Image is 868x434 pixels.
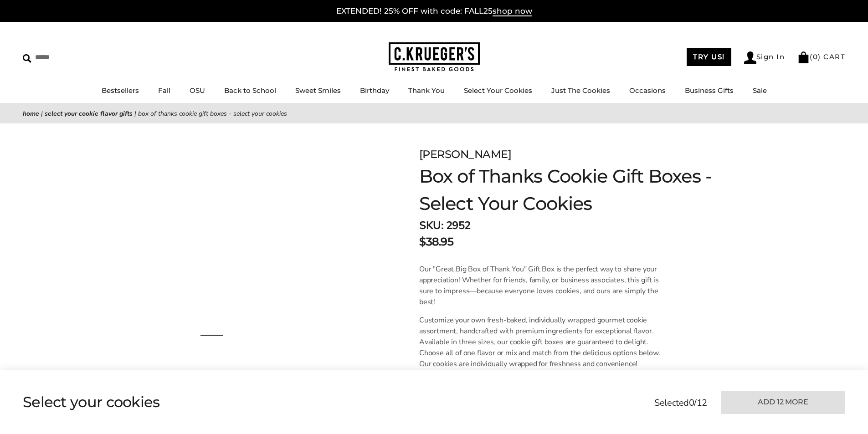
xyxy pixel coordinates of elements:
span: shop now [493,6,532,16]
input: Search [23,50,131,64]
a: Select Your Cookies [464,86,532,95]
span: Box of Thanks Cookie Gift Boxes - Select Your Cookies [138,109,287,118]
nav: breadcrumbs [23,108,845,119]
a: Sweet Smiles [295,86,341,95]
a: OSU [190,86,205,95]
img: Bag [797,51,810,63]
span: | [134,109,136,118]
p: Selected / [654,396,707,410]
a: EXTENDED! 25% OFF with code: FALL25shop now [336,6,532,16]
p: $38.95 [419,234,453,250]
span: 0 [813,52,818,61]
a: TRY US! [687,48,731,66]
p: Our "Great Big Box of Thank You" Gift Box is the perfect way to share your appreciation! Whether ... [419,264,668,307]
a: Sale [753,86,767,95]
a: Business Gifts [685,86,734,95]
a: Just The Cookies [551,86,610,95]
a: Birthday [360,86,389,95]
a: Select Your Cookie Flavor Gifts [45,109,133,118]
h1: Box of Thanks Cookie Gift Boxes - Select Your Cookies [419,163,712,217]
a: Thank You [408,86,445,95]
img: Search [23,54,31,63]
span: | [41,109,43,118]
a: Sign In [744,51,785,64]
a: Occasions [629,86,666,95]
p: Customize your own fresh-baked, individually wrapped gourmet cookie assortment, handcrafted with ... [419,315,668,369]
a: Bestsellers [102,86,139,95]
button: Add 12 more [721,391,845,414]
span: 0 [689,397,694,409]
a: Home [23,109,39,118]
p: [PERSON_NAME] [419,146,712,163]
img: C.KRUEGER'S [389,42,480,72]
strong: SKU: [419,218,443,233]
a: Fall [158,86,170,95]
span: 2952 [446,218,471,233]
a: (0) CART [797,52,845,61]
img: Account [744,51,756,64]
span: 12 [697,397,707,409]
a: Back to School [224,86,276,95]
